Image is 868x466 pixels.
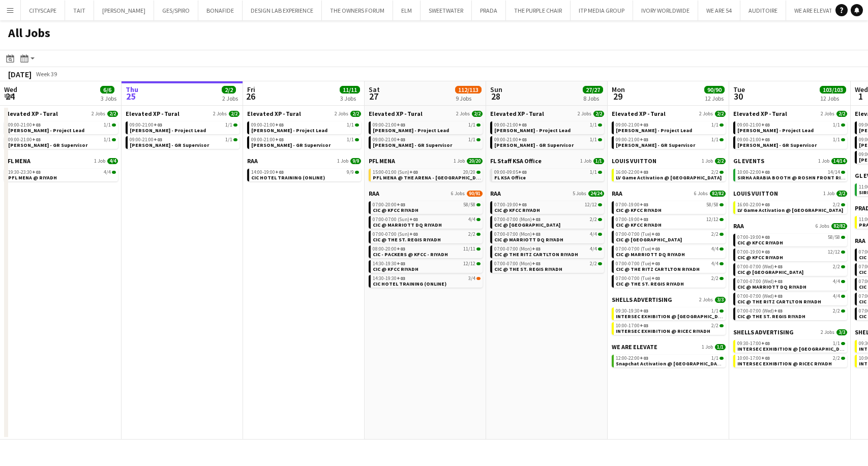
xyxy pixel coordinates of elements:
[737,174,853,181] span: SIRHA ARABIA BOOTH @ ROSHN FRONT RIYADH
[699,111,713,117] span: 2 Jobs
[335,111,348,117] span: 2 Jobs
[275,121,284,128] span: +03
[490,110,604,117] a: Elevated XP - Tural2 Jobs2/2
[590,137,597,142] span: 1/1
[494,142,574,148] span: Youssef Khiari - GR Supervisor
[490,190,604,197] a: RAA5 Jobs24/24
[490,110,604,157] div: Elevated XP - Tural2 Jobs2/209:00-21:00+031/1[PERSON_NAME] - Project Lead09:00-21:00+031/1[PERSON...
[733,190,847,197] a: LOUIS VUITTON1 Job2/2
[737,170,770,175] span: 10:00-22:00
[107,111,118,117] span: 2/2
[8,121,116,133] a: 09:00-21:00+031/1[PERSON_NAME] - Project Lead
[8,174,57,181] span: PFL MENA @ RIYADH
[247,110,361,157] div: Elevated XP - Tural2 Jobs2/209:00-21:00+031/1[PERSON_NAME] - Project Lead09:00-21:00+031/1[PERSON...
[733,190,847,222] div: LOUIS VUITTON1 Job2/216:00-22:00+032/2LV Game Activation @ [GEOGRAPHIC_DATA]
[4,157,118,165] a: PFL MENA1 Job4/4
[585,202,597,207] span: 12/12
[373,142,452,148] span: Youssef Khiari - GR Supervisor
[640,169,648,175] span: +03
[590,122,597,128] span: 1/1
[737,263,845,275] a: 07:00-07:00 (Wed)+032/2CIC @ [GEOGRAPHIC_DATA]
[32,121,41,128] span: +03
[616,122,648,128] span: 09:00-21:00
[737,254,783,261] span: CIC @ KFCC RIYADH
[518,121,527,128] span: +03
[737,248,845,260] a: 07:00-19:00+0312/12CIC @ KFCC RIYADH
[251,121,359,133] a: 09:00-21:00+031/1[PERSON_NAME] - Project Lead
[130,137,162,142] span: 09:00-21:00
[490,157,542,165] span: FL Staff KSA Office
[472,111,483,117] span: 2/2
[737,250,770,255] span: 07:00-19:00
[337,158,348,164] span: 1 Job
[518,169,527,175] span: +03
[490,157,604,190] div: FL Staff KSA Office1 Job1/109:00-09:05+031/1FL KSA Office
[8,142,87,148] span: Youssef Khiari - GR Supervisor
[518,136,527,143] span: +03
[494,174,526,181] span: FL KSA Office
[590,170,597,175] span: 1/1
[347,170,354,175] span: 9/9
[833,264,840,269] span: 2/2
[373,174,487,181] span: PFL MENA @ THE ARENA - RIYADH
[706,217,719,222] span: 12/12
[616,236,682,243] span: CIC @ FOUR SEASONS HOTEL RIYADH
[154,1,198,20] button: GES/SPIRO
[612,157,726,165] a: LOUIS VUITTON1 Job2/2
[409,231,418,237] span: +03
[397,201,405,208] span: +03
[373,207,418,213] span: CIC @ KFCC RIYADH
[733,222,744,230] span: RAA
[590,232,597,237] span: 4/4
[65,1,94,20] button: TAIT
[612,190,726,197] a: RAA6 Jobs82/82
[711,137,719,142] span: 1/1
[711,232,719,237] span: 2/2
[373,266,418,272] span: CIC @ KFCC RIYADH
[409,216,418,223] span: +03
[154,121,162,128] span: +03
[836,111,847,117] span: 2/2
[593,111,604,117] span: 2/2
[490,110,544,117] span: Elevated XP - Tural
[373,232,418,237] span: 07:00-07:00 (Sun)
[4,110,58,117] span: Elevated XP - Tural
[710,191,726,197] span: 82/82
[225,122,232,128] span: 1/1
[94,158,105,164] span: 1 Job
[494,222,560,228] span: CIC @ FOUR SEASONS HOTEL RIYADH
[373,137,405,142] span: 09:00-21:00
[104,122,111,128] span: 1/1
[733,110,847,157] div: Elevated XP - Tural2 Jobs2/209:00-21:00+031/1[PERSON_NAME] - Project Lead09:00-21:00+031/1[PERSON...
[733,222,847,328] div: RAA6 Jobs82/8207:00-19:00+0358/58CIC @ KFCC RIYADH07:00-19:00+0312/12CIC @ KFCC RIYADH07:00-07:00...
[467,191,483,197] span: 90/91
[373,201,481,213] a: 07:00-20:00+0358/58CIC @ KFCC RIYADH
[8,136,116,148] a: 09:00-21:00+031/1[PERSON_NAME] - GR Supervisor
[616,137,648,142] span: 09:00-21:00
[373,261,405,266] span: 14:30-19:30
[369,110,483,157] div: Elevated XP - Tural2 Jobs2/209:00-21:00+031/1[PERSON_NAME] - Project Lead09:00-21:00+031/1[PERSON...
[468,137,475,142] span: 1/1
[694,191,708,197] span: 6 Jobs
[506,1,571,20] button: THE PURPLE CHAIR
[733,222,847,230] a: RAA6 Jobs82/82
[347,122,354,128] span: 1/1
[828,170,840,175] span: 14/14
[518,201,527,208] span: +03
[104,137,111,142] span: 1/1
[494,169,602,180] a: 09:00-09:05+031/1FL KSA Office
[463,246,475,252] span: 11/11
[593,158,604,164] span: 1/1
[494,261,541,266] span: 07:00-07:00 (Mon)
[373,236,441,243] span: CIC @ THE ST. REGIS RIYADH
[373,251,448,258] span: CIC - PACKERS @ KFCC - RIYADH
[706,202,719,207] span: 58/58
[737,207,843,213] span: LV Game Activation @ Kingdom Centre
[373,136,481,148] a: 09:00-21:00+031/1[PERSON_NAME] - GR Supervisor
[711,122,719,128] span: 1/1
[740,1,786,20] button: AUDITOIRE
[373,127,449,134] span: Aysel Ahmadova - Project Lead
[373,169,481,180] a: 15:00-01:00 (Sun)+0320/20PFL MENA @ THE ARENA - [GEOGRAPHIC_DATA]
[761,201,770,208] span: +03
[494,236,563,243] span: CIC @ MARRIOTT DQ RIYADH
